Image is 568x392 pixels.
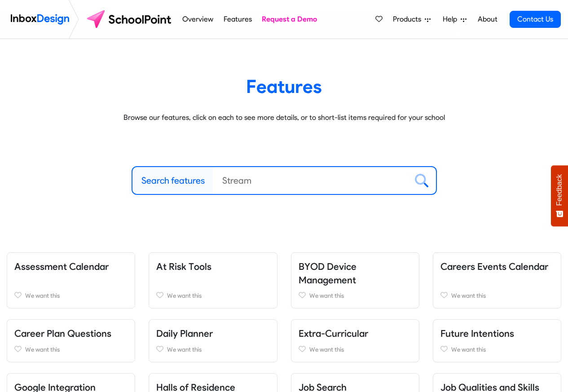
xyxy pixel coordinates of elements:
a: Career Plan Questions [14,328,111,339]
div: BYOD Device Management [284,252,426,308]
input: Stream [213,167,408,194]
a: BYOD Device Management [299,261,357,286]
span: We want this [25,292,60,299]
span: We want this [25,346,60,353]
div: At Risk Tools [142,252,284,308]
p: Browse our features, click on each to see more details, or to short-list items required for your ... [13,112,555,123]
button: Feedback - Show survey [551,165,568,226]
a: We want this [14,290,128,301]
a: We want this [440,290,554,301]
span: We want this [451,346,486,353]
a: Daily Planner [156,328,213,339]
a: We want this [156,290,269,301]
div: Future Intentions [426,319,568,362]
div: Daily Planner [142,319,284,362]
a: Features [221,10,254,28]
a: At Risk Tools [156,261,211,272]
a: We want this [156,344,269,355]
a: We want this [14,344,128,355]
a: We want this [299,344,412,355]
a: Products [389,10,434,28]
img: schoolpoint logo [83,9,177,30]
a: Assessment Calendar [14,261,109,272]
span: We want this [167,292,202,299]
a: We want this [299,290,412,301]
span: We want this [309,346,344,353]
span: We want this [309,292,344,299]
a: About [475,10,500,28]
a: Extra-Curricular [299,328,368,339]
a: Overview [180,10,216,28]
span: We want this [451,292,486,299]
heading: Features [13,75,555,98]
span: Help [443,14,461,25]
div: Extra-Curricular [284,319,426,362]
a: Careers Events Calendar [440,261,548,272]
label: Search features [141,174,205,187]
a: Help [439,10,470,28]
a: Request a Demo [260,10,320,28]
a: Contact Us [510,11,561,28]
div: Careers Events Calendar [426,252,568,308]
span: Feedback [555,174,564,206]
span: Products [393,14,425,25]
a: Future Intentions [440,328,514,339]
span: We want this [167,346,202,353]
a: We want this [440,344,554,355]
